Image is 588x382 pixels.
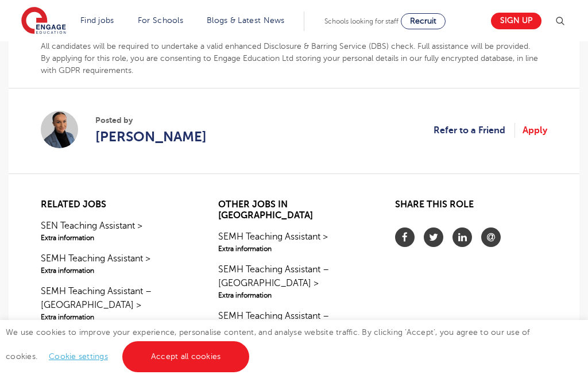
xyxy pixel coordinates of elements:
[21,7,66,36] img: Engage Education
[41,199,193,210] h2: Related jobs
[401,13,446,29] a: Recruit
[80,16,114,25] a: Find jobs
[491,13,541,29] a: Sign up
[41,219,193,243] a: SEN Teaching Assistant >Extra information
[434,123,515,138] a: Refer to a Friend
[41,252,193,276] a: SEMH Teaching Assistant >Extra information
[95,114,207,126] span: Posted by
[41,284,193,322] a: SEMH Teaching Assistant – [GEOGRAPHIC_DATA] >Extra information
[207,16,285,25] a: Blogs & Latest News
[395,199,547,216] h2: Share this role
[138,16,183,25] a: For Schools
[218,244,370,254] span: Extra information
[41,40,547,52] p: All candidates will be required to undertake a valid enhanced Disclosure & Barring Service (DBS) ...
[6,328,530,361] span: We use cookies to improve your experience, personalise content, and analyse website traffic. By c...
[218,290,370,300] span: Extra information
[122,341,250,372] a: Accept all cookies
[410,17,436,25] span: Recruit
[95,126,207,147] a: [PERSON_NAME]
[41,312,193,322] span: Extra information
[218,230,370,254] a: SEMH Teaching Assistant >Extra information
[523,123,547,138] a: Apply
[49,352,108,361] a: Cookie settings
[218,199,370,221] h2: Other jobs in [GEOGRAPHIC_DATA]
[41,233,193,243] span: Extra information
[41,52,547,76] p: By applying for this role, you are consenting to Engage Education Ltd storing your personal detai...
[41,265,193,276] span: Extra information
[218,263,370,300] a: SEMH Teaching Assistant – [GEOGRAPHIC_DATA] >Extra information
[324,17,399,25] span: Schools looking for staff
[218,309,370,347] a: SEMH Teaching Assistant – [GEOGRAPHIC_DATA] >Extra information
